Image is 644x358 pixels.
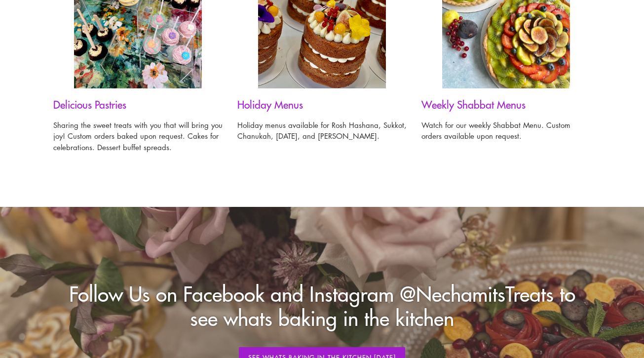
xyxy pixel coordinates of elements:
p: Sharing the sweet treats with you that will bring you joy! Custom orders baked upon request. Cake... [53,119,223,153]
h3: Delicious Pastries [53,98,223,111]
h3: Weekly Shabbat Menus [421,98,591,111]
p: Watch for our weekly Shabbat Menu. Custom orders available upon request. [421,119,591,142]
h3: Holiday Menus [237,98,407,111]
p: Holiday menus available for Rosh Hashana, Sukkot, Chanukah, [DATE], and [PERSON_NAME]. [237,119,407,142]
h2: Follow Us on Facebook and Instagram @NechamitsTreats to see whats baking in the kitchen [53,281,591,329]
